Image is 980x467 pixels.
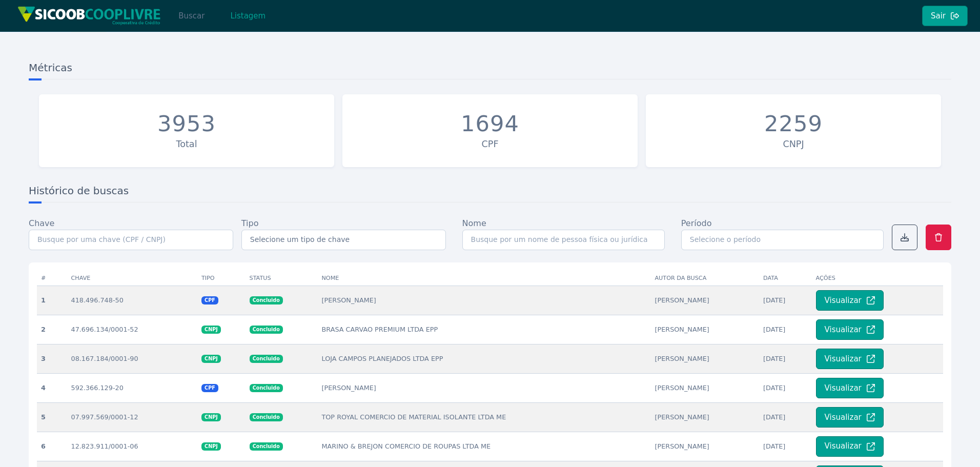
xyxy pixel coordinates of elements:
[348,137,632,151] div: CPF
[317,286,650,315] td: [PERSON_NAME]
[651,137,936,151] div: CNPJ
[759,315,812,344] td: [DATE]
[241,217,259,230] label: Tipo
[29,230,233,250] input: Busque por uma chave (CPF / CNPJ)
[17,6,161,25] img: img/sicoob_cooplivre.png
[37,271,67,286] th: #
[650,402,759,432] td: [PERSON_NAME]
[201,442,221,451] span: CNPJ
[650,315,759,344] td: [PERSON_NAME]
[67,373,197,402] td: 592.366.129-20
[201,296,218,304] span: CPF
[759,432,812,461] td: [DATE]
[246,271,318,286] th: Status
[759,402,812,432] td: [DATE]
[922,6,968,26] button: Sair
[759,271,812,286] th: Data
[650,271,759,286] th: Autor da busca
[764,111,823,137] div: 2259
[201,384,218,392] span: CPF
[650,286,759,315] td: [PERSON_NAME]
[67,286,197,315] td: 418.496.748-50
[37,286,67,315] th: 1
[816,407,884,428] button: Visualizar
[250,413,283,421] span: Concluido
[67,271,197,286] th: Chave
[317,373,650,402] td: [PERSON_NAME]
[317,402,650,432] td: TOP ROYAL COMERCIO DE MATERIAL ISOLANTE LTDA ME
[812,271,943,286] th: Ações
[201,326,221,334] span: CNPJ
[816,319,884,340] button: Visualizar
[37,373,67,402] th: 4
[170,6,213,26] button: Buscar
[461,111,519,137] div: 1694
[317,315,650,344] td: BRASA CARVAO PREMIUM LTDA EPP
[250,384,283,392] span: Concluido
[37,344,67,373] th: 3
[29,60,951,79] h3: Métricas
[681,230,884,250] input: Selecione o período
[816,436,884,457] button: Visualizar
[67,315,197,344] td: 47.696.134/0001-52
[37,315,67,344] th: 2
[250,296,283,304] span: Concluido
[67,402,197,432] td: 07.997.569/0001-12
[201,413,221,421] span: CNPJ
[650,373,759,402] td: [PERSON_NAME]
[67,344,197,373] td: 08.167.184/0001-90
[650,344,759,373] td: [PERSON_NAME]
[462,230,665,250] input: Busque por um nome de pessoa física ou jurídica
[759,373,812,402] td: [DATE]
[317,271,650,286] th: Nome
[29,184,951,202] h3: Histórico de buscas
[759,286,812,315] td: [DATE]
[29,217,54,230] label: Chave
[317,432,650,461] td: MARINO & BREJON COMERCIO DE ROUPAS LTDA ME
[250,355,283,363] span: Concluido
[759,344,812,373] td: [DATE]
[37,432,67,461] th: 6
[681,217,712,230] label: Período
[250,326,283,334] span: Concluido
[197,271,246,286] th: Tipo
[317,344,650,373] td: LOJA CAMPOS PLANEJADOS LTDA EPP
[250,442,283,451] span: Concluido
[221,6,274,26] button: Listagem
[44,137,329,151] div: Total
[816,290,884,311] button: Visualizar
[650,432,759,461] td: [PERSON_NAME]
[462,217,486,230] label: Nome
[201,355,221,363] span: CNPJ
[816,349,884,369] button: Visualizar
[37,402,67,432] th: 5
[157,111,216,137] div: 3953
[816,378,884,398] button: Visualizar
[67,432,197,461] td: 12.823.911/0001-06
